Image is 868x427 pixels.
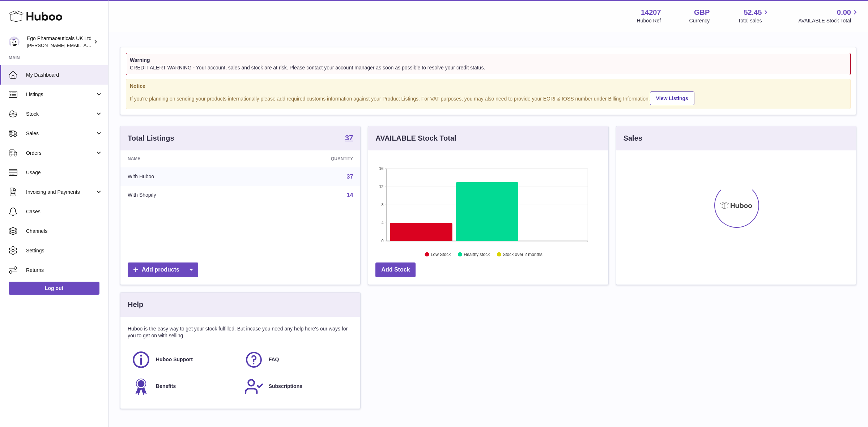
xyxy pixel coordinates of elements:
text: 12 [379,185,384,189]
text: 16 [379,167,384,171]
a: 52.45 Total sales [738,8,770,24]
span: 52.45 [744,8,762,17]
span: FAQ [269,356,279,363]
span: Cases [26,208,103,215]
div: Ego Pharmaceuticals UK Ltd [27,35,92,49]
span: 0.00 [837,8,851,17]
td: With Huboo [120,167,250,186]
span: Invoicing and Payments [26,189,95,196]
text: 4 [382,221,384,225]
span: Benefits [156,383,176,390]
strong: Warning [130,57,847,64]
h3: Sales [624,133,642,143]
span: Orders [26,150,95,157]
td: With Shopify [120,186,250,205]
text: Stock over 2 months [503,252,542,257]
span: [PERSON_NAME][EMAIL_ADDRESS][PERSON_NAME][DOMAIN_NAME] [27,42,184,48]
span: Stock [26,111,95,118]
img: jane.bates@egopharm.com [9,37,20,47]
p: Huboo is the easy way to get your stock fulfilled. But incase you need any help here's our ways f... [128,325,353,339]
a: 0.00 AVAILABLE Stock Total [798,8,859,24]
span: Returns [26,267,103,274]
a: 37 [345,134,353,143]
span: Total sales [738,17,770,24]
span: AVAILABLE Stock Total [798,17,859,24]
strong: Notice [130,83,847,90]
div: CREDIT ALERT WARNING - Your account, sales and stock are at risk. Please contact your account man... [130,64,847,71]
text: Low Stock [431,252,451,257]
th: Quantity [250,150,361,167]
span: Listings [26,91,95,98]
a: View Listings [650,91,694,105]
span: Channels [26,228,103,235]
a: FAQ [244,350,350,370]
a: Subscriptions [244,377,350,396]
div: If you're planning on sending your products internationally please add required customs informati... [130,91,847,106]
span: Huboo Support [156,356,193,363]
a: Huboo Support [131,350,237,370]
a: Benefits [131,377,237,396]
text: Healthy stock [464,252,490,257]
strong: GBP [694,8,710,17]
a: 37 [347,174,353,180]
h3: AVAILABLE Stock Total [375,133,456,143]
span: Subscriptions [269,383,302,390]
a: Add products [128,262,198,277]
a: Log out [9,282,99,295]
a: 14 [347,192,353,198]
span: Sales [26,130,95,137]
text: 8 [382,203,384,207]
strong: 14207 [641,8,661,17]
strong: 37 [345,134,353,141]
span: Settings [26,247,103,254]
div: Currency [689,17,710,24]
th: Name [120,150,250,167]
text: 0 [382,239,384,243]
h3: Help [128,300,143,309]
a: Add Stock [375,262,416,277]
div: Huboo Ref [637,17,661,24]
h3: Total Listings [128,133,174,143]
span: My Dashboard [26,72,103,78]
span: Usage [26,169,103,176]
